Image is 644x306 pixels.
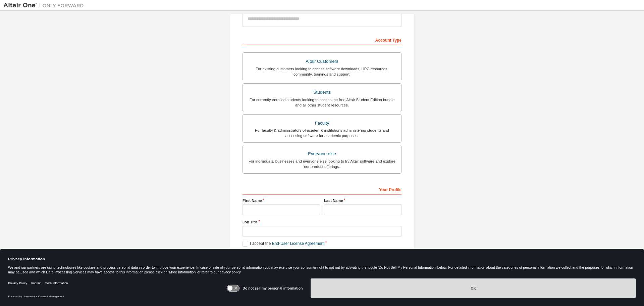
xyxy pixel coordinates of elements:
[247,57,397,66] div: Altair Customers
[3,2,87,9] img: Altair One
[243,219,401,225] label: Job Title
[243,34,401,45] div: Account Type
[272,241,325,246] a: End-User License Agreement
[247,97,397,108] div: For currently enrolled students looking to access the free Altair Student Edition bundle and all ...
[247,159,397,169] div: For individuals, businesses and everyone else looking to try Altair software and explore our prod...
[247,88,397,97] div: Students
[243,198,320,203] label: First Name
[324,198,401,203] label: Last Name
[247,66,397,77] div: For existing customers looking to access software downloads, HPC resources, community, trainings ...
[243,241,324,247] label: I accept the
[243,184,401,194] div: Your Profile
[247,119,397,128] div: Faculty
[247,128,397,138] div: For faculty & administrators of academic institutions administering students and accessing softwa...
[247,149,397,159] div: Everyone else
